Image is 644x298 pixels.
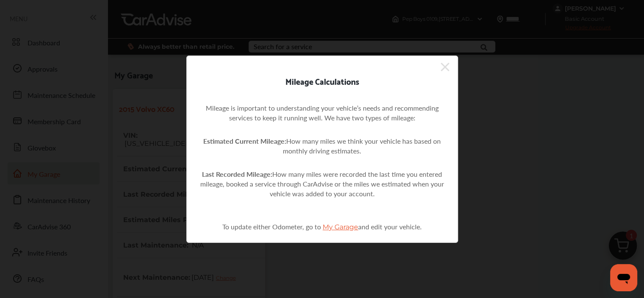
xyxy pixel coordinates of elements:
iframe: Button to launch messaging window [610,264,637,291]
div: Mileage Calculations [187,74,458,88]
p: Mileage is important to understanding your vehicle’s needs and recommending services to keep it r... [199,103,445,123]
span: My Garage [323,223,358,231]
a: My Garage [321,222,358,231]
strong: Estimated Current Mileage: [203,136,286,146]
p: How many miles we think your vehicle has based on monthly driving estimates. [199,136,445,156]
strong: Last Recorded Mileage: [202,169,272,179]
p: How many miles were recorded the last time you entered mileage, booked a service through CarAdvis... [199,169,445,198]
p: To update either Odometer, go to and edit your vehicle. [199,222,445,231]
